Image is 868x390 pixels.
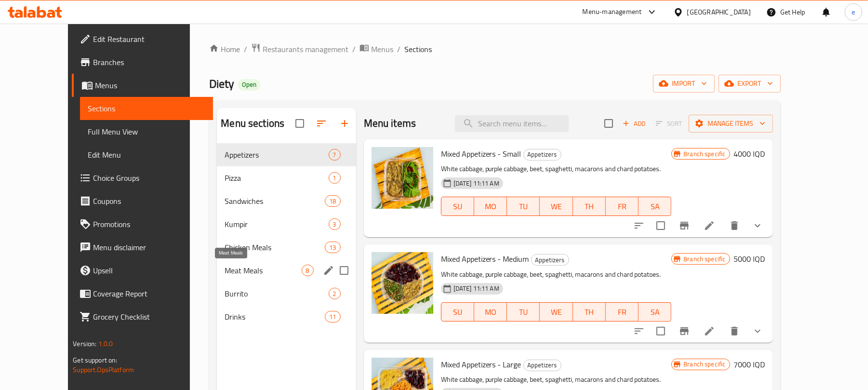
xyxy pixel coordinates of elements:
p: White cabbage, purple cabbage, beet, spaghetti, macarons and chard potatoes. [441,269,672,281]
span: Grocery Checklist [93,311,205,323]
div: Appetizers [523,149,561,161]
button: MO [474,302,507,322]
div: Menu-management [583,6,642,18]
button: SA [639,302,671,322]
a: Edit Menu [80,143,213,166]
button: show more [746,214,769,237]
svg: Show Choices [752,325,763,337]
a: Edit Restaurant [72,27,213,51]
span: 13 [325,243,340,252]
svg: Show Choices [752,220,763,231]
button: sort-choices [628,320,651,343]
span: WE [544,200,569,214]
button: delete [723,320,746,343]
span: SA [642,305,668,319]
li: / [397,43,401,55]
a: Edit menu item [704,220,715,231]
div: items [325,242,340,253]
span: Drinks [225,311,325,323]
button: MO [474,197,507,216]
span: Choice Groups [93,172,205,184]
div: Appetizers [531,254,569,266]
button: SA [639,197,671,216]
div: Drinks11 [217,305,356,328]
div: Chicken Meals13 [217,236,356,259]
li: / [352,43,356,55]
span: Version: [73,337,96,350]
button: SU [441,302,474,322]
span: e [852,7,855,17]
img: Mixed Appetizers - Small [372,147,433,209]
span: 11 [325,312,340,322]
button: WE [540,197,573,216]
span: Appetizers [225,149,328,161]
button: Manage items [689,115,773,133]
div: Burrito2 [217,282,356,305]
button: delete [723,214,746,237]
h2: Menu sections [221,116,284,131]
div: Appetizers [523,360,561,371]
button: edit [321,263,336,278]
span: FR [610,305,635,319]
nav: breadcrumb [209,43,780,55]
div: items [325,195,340,207]
a: Support.OpsPlatform [73,363,134,376]
span: Branch specific [680,255,729,264]
a: Menus [72,74,213,97]
span: Burrito [225,288,328,299]
button: TU [507,302,540,322]
div: items [329,218,341,230]
img: Mixed Appetizers - Medium [372,252,433,314]
a: Full Menu View [80,120,213,143]
span: Diety [209,73,234,94]
a: Menu disclaimer [72,236,213,259]
span: Sort sections [310,112,333,135]
div: Sandwiches [225,195,325,207]
span: Mixed Appetizers - Small [441,147,521,161]
a: Branches [72,51,213,74]
li: / [244,43,247,55]
a: Choice Groups [72,166,213,189]
span: TU [511,200,536,214]
span: Meat Meals [225,265,301,276]
span: Appetizers [524,360,561,371]
span: Branch specific [680,149,729,159]
a: Sections [80,97,213,120]
button: TH [573,302,606,322]
span: Appetizers [532,255,569,266]
span: 8 [302,266,313,275]
span: Branch specific [680,360,729,369]
span: [DATE] 11:11 AM [450,179,503,188]
a: Grocery Checklist [72,305,213,328]
span: Manage items [696,118,765,130]
span: Edit Menu [88,149,205,161]
div: items [329,288,341,299]
span: Select section first [650,116,689,131]
button: Branch-specific-item [673,214,696,237]
nav: Menu sections [217,139,356,332]
span: Full Menu View [88,126,205,137]
input: search [455,115,569,132]
span: TH [577,305,602,319]
span: WE [544,305,569,319]
button: export [719,75,781,93]
div: Appetizers7 [217,143,356,166]
span: Promotions [93,218,205,230]
p: White cabbage, purple cabbage, beet, spaghetti, macarons and chard potatoes. [441,163,672,175]
div: items [329,149,341,161]
span: TH [577,200,602,214]
h6: 7000 IQD [734,358,765,371]
div: [GEOGRAPHIC_DATA] [687,7,751,17]
span: FR [610,200,635,214]
button: Branch-specific-item [673,320,696,343]
button: WE [540,302,573,322]
span: Select to update [651,321,671,341]
span: Menu disclaimer [93,242,205,253]
span: Mixed Appetizers - Large [441,357,521,372]
button: SU [441,197,474,216]
span: Restaurants management [263,43,348,55]
span: TU [511,305,536,319]
span: Chicken Meals [225,242,325,253]
span: MO [478,200,503,214]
